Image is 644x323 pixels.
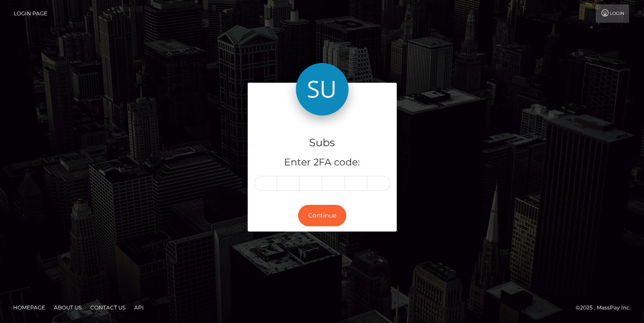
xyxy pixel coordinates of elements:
div: © 2025 , MassPay Inc. [576,303,637,312]
a: API [131,301,147,314]
h5: Enter 2FA code: [254,156,390,169]
button: Continue [298,205,346,226]
a: Login [596,4,629,23]
a: Homepage [10,301,49,314]
h4: Subs [254,135,390,151]
a: Login Page [14,4,47,23]
a: About Us [50,301,85,314]
a: Contact Us [87,301,129,314]
img: Subs [296,63,349,116]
